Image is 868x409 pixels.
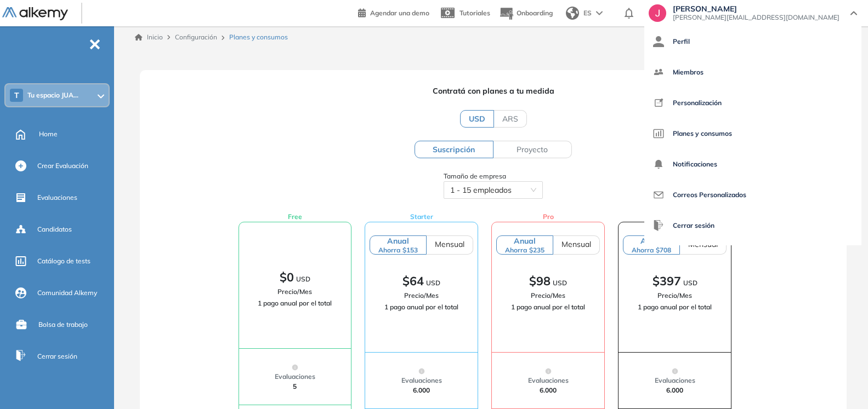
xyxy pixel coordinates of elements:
span: Tutoriales [459,9,490,17]
span: Pro [543,212,554,222]
span: Notificaciones [673,151,717,177]
span: USD [426,279,440,287]
span: ARS [502,114,518,124]
div: $153 [402,246,418,254]
img: icon [653,97,664,108]
span: ES [583,8,592,18]
span: Candidatos [37,224,72,234]
a: Perfil [653,28,853,55]
span: Precio/Mes [277,287,312,296]
img: arrow [596,11,603,15]
span: Personalización [673,90,722,116]
span: 1 pago anual por el total [258,299,332,307]
span: Evaluaciones [528,376,569,384]
img: icon [653,67,664,78]
span: Evaluaciones [655,376,695,384]
img: Logo [2,7,68,21]
span: Mensual [435,239,464,249]
a: Planes y consumos [653,120,853,147]
span: Suscripción [433,145,475,154]
span: $98 [529,247,551,314]
span: $64 [402,247,424,314]
a: Miembros [653,59,853,85]
span: Onboarding [517,9,553,17]
span: USD [553,279,567,287]
span: [PERSON_NAME][EMAIL_ADDRESS][DOMAIN_NAME] [673,13,839,22]
span: Planes y consumos [229,32,288,42]
span: USD [683,279,697,287]
span: Configuración [175,33,217,41]
span: USD [296,275,310,283]
span: Mensual [561,239,591,249]
span: Catálogo de tests [37,256,90,266]
a: Inicio [135,32,163,42]
span: Anual [505,236,544,254]
span: Precio/Mes [404,291,439,299]
div: Widget de chat [671,282,868,409]
div: $708 [656,246,671,254]
span: Miembros [673,59,704,85]
span: Proyecto [517,145,548,154]
a: Correos Personalizados [653,182,853,208]
span: 1 pago anual por el total [511,303,585,311]
span: Tu espacio JUA... [27,91,78,100]
span: Correos Personalizados [673,182,746,208]
span: Cerrar sesión [37,352,77,361]
div: 6.000 [528,385,569,395]
span: Bolsa de trabajo [38,320,88,330]
span: T [14,91,19,100]
img: icon [653,36,664,47]
img: icon [653,189,664,200]
div: Ahorra [632,246,654,254]
div: Ahorra [505,246,527,254]
span: Free [288,212,302,222]
div: 5 [275,382,315,391]
a: Agendar una demo [358,5,429,19]
img: icon [653,159,664,170]
a: Personalización [653,90,853,116]
img: icon [653,220,664,231]
div: 6.000 [401,385,442,395]
span: [PERSON_NAME] [673,4,839,13]
span: Crear Evaluación [37,161,88,171]
span: 1 - 15 empleados [450,182,537,198]
span: 1 pago anual por el total [384,303,458,311]
span: Contratá con planes a tu medida [145,85,842,97]
button: Onboarding [499,2,553,25]
img: icon [653,128,664,139]
span: Cerrar sesión [673,212,714,239]
span: Precio/Mes [657,291,692,299]
span: Comunidad Alkemy [37,288,97,298]
span: Evaluaciones [37,193,77,203]
div: Ahorra [378,246,400,254]
span: USD [469,114,485,124]
a: Notificaciones [653,151,853,177]
span: Starter [410,212,433,222]
span: Evaluaciones [401,376,442,384]
img: world [566,7,579,20]
span: Planes y consumos [673,120,732,147]
span: 1 pago anual por el total [638,303,712,311]
div: 6.000 [655,385,695,395]
button: Cerrar sesión [653,212,714,239]
div: $235 [529,246,544,254]
span: Precio/Mes [531,291,565,299]
span: Home [39,129,58,139]
span: Agendar una demo [370,9,429,17]
span: $397 [653,247,681,314]
span: Perfil [673,28,690,55]
span: Evaluaciones [275,372,315,381]
span: $0 [280,243,294,310]
span: Anual [378,236,418,254]
span: Tamaño de empresa [444,171,506,181]
iframe: Chat Widget [671,282,868,409]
